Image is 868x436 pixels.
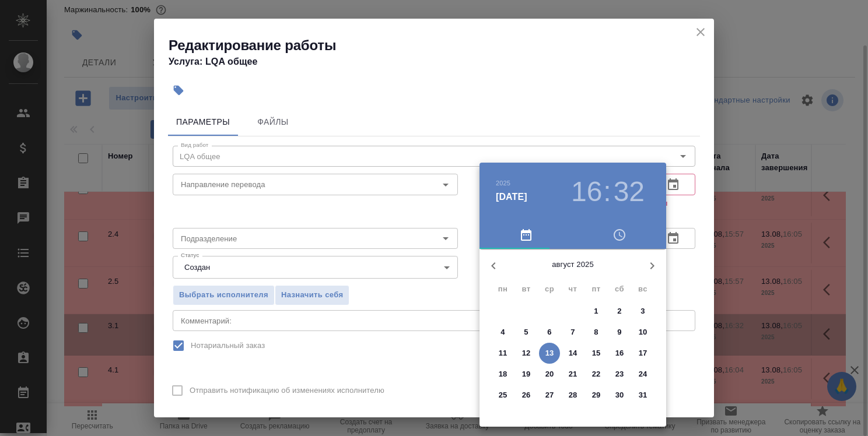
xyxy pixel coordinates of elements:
[492,385,513,406] button: 25
[496,180,510,187] button: 2025
[522,347,531,359] p: 12
[586,301,607,322] button: 1
[562,283,583,295] span: чт
[594,326,598,338] p: 8
[570,326,575,338] p: 7
[539,364,560,385] button: 20
[545,368,554,380] p: 20
[615,347,624,359] p: 16
[539,385,560,406] button: 27
[508,259,638,270] p: август 2025
[617,326,621,338] p: 9
[492,364,513,385] button: 18
[592,347,601,359] p: 15
[603,175,611,208] h3: :
[586,283,607,295] span: пт
[609,283,630,295] span: сб
[594,305,598,317] p: 1
[569,368,577,380] p: 21
[592,389,601,401] p: 29
[639,326,647,338] p: 10
[586,322,607,343] button: 8
[516,364,537,385] button: 19
[539,322,560,343] button: 6
[499,347,508,359] p: 11
[592,368,601,380] p: 22
[609,343,630,364] button: 16
[516,385,537,406] button: 26
[615,368,624,380] p: 23
[639,389,647,401] p: 31
[609,385,630,406] button: 30
[609,364,630,385] button: 23
[562,343,583,364] button: 14
[545,389,554,401] p: 27
[609,301,630,322] button: 2
[586,385,607,406] button: 29
[569,389,577,401] p: 28
[609,322,630,343] button: 9
[615,389,624,401] p: 30
[516,322,537,343] button: 5
[632,322,653,343] button: 10
[632,364,653,385] button: 24
[522,368,531,380] p: 19
[586,343,607,364] button: 15
[639,347,647,359] p: 17
[562,364,583,385] button: 21
[492,343,513,364] button: 11
[617,305,621,317] p: 2
[632,385,653,406] button: 31
[524,326,528,338] p: 5
[547,326,551,338] p: 6
[632,283,653,295] span: вс
[539,283,560,295] span: ср
[516,283,537,295] span: вт
[516,343,537,364] button: 12
[632,301,653,322] button: 3
[571,175,602,208] button: 16
[501,326,505,338] p: 4
[539,343,560,364] button: 13
[562,322,583,343] button: 7
[496,190,527,204] button: [DATE]
[632,343,653,364] button: 17
[499,368,508,380] p: 18
[492,283,513,295] span: пн
[640,305,645,317] p: 3
[499,389,508,401] p: 25
[569,347,577,359] p: 14
[522,389,531,401] p: 26
[492,322,513,343] button: 4
[562,385,583,406] button: 28
[545,347,554,359] p: 13
[586,364,607,385] button: 22
[614,175,645,208] button: 32
[639,368,647,380] p: 24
